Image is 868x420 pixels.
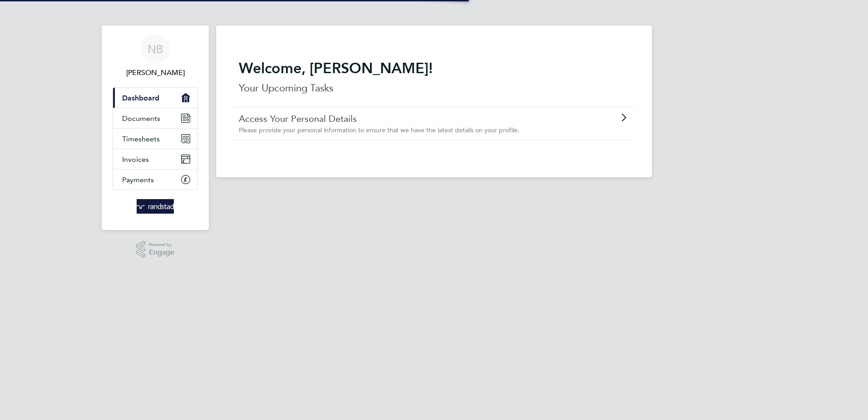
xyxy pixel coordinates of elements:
a: Timesheets [113,129,197,149]
span: Please provide your personal information to ensure that we have the latest details on your profile. [239,126,519,134]
span: Dashboard [122,94,159,102]
span: Documents [122,114,160,123]
h2: Welcome, [PERSON_NAME]! [239,59,629,77]
span: Engage [149,249,174,256]
span: Timesheets [122,135,160,143]
a: Documents [113,108,197,128]
a: Go to home page [113,199,198,214]
nav: Main navigation [102,25,209,230]
a: Dashboard [113,88,197,108]
a: Powered byEngage [136,241,175,258]
span: NB [148,43,163,55]
span: Payments [122,175,154,184]
span: Powered by [149,241,174,249]
a: Access Your Personal Details [239,113,578,125]
a: NB[PERSON_NAME] [113,35,198,78]
img: randstad-logo-retina.png [137,199,174,214]
p: Your Upcoming Tasks [239,81,629,95]
span: Invoices [122,155,149,164]
span: Neil Burgess [113,67,198,78]
a: Payments [113,170,197,190]
a: Invoices [113,149,197,169]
